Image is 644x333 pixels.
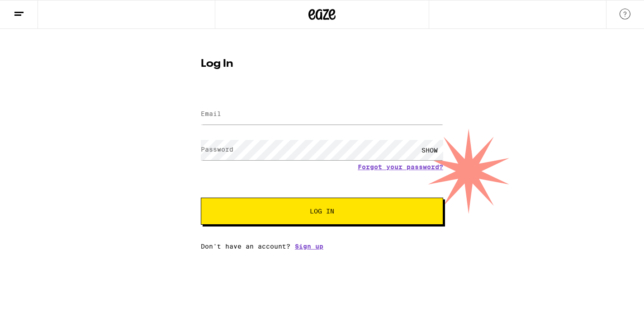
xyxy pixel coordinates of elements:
input: Email [201,104,443,125]
span: Log In [310,208,334,214]
div: Don't have an account? [201,243,443,250]
a: Forgot your password? [358,163,443,171]
h1: Log In [201,59,443,69]
div: SHOW [416,140,443,160]
button: Log In [201,198,443,225]
label: Password [201,146,233,153]
label: Email [201,110,221,117]
a: Sign up [295,243,323,250]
